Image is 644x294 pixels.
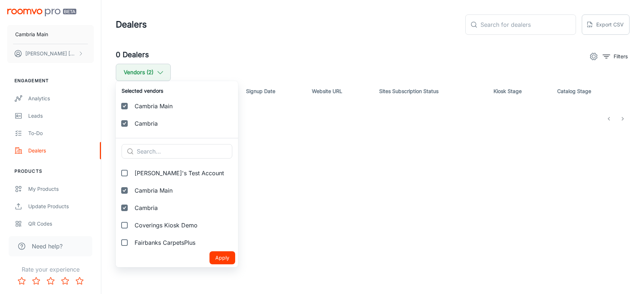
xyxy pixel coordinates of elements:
span: [PERSON_NAME]'s Test Account [135,169,232,177]
h6: Selected vendors [122,87,232,94]
button: Apply [209,251,235,264]
span: Cambria Main [135,186,232,195]
input: Search... [137,144,232,159]
span: Cambria [135,119,232,128]
span: Cambria [135,203,232,212]
span: Coverings Kiosk Demo [135,221,232,230]
span: Cambria Main [135,102,232,110]
span: Fairbanks CarpetsPlus [135,238,232,247]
